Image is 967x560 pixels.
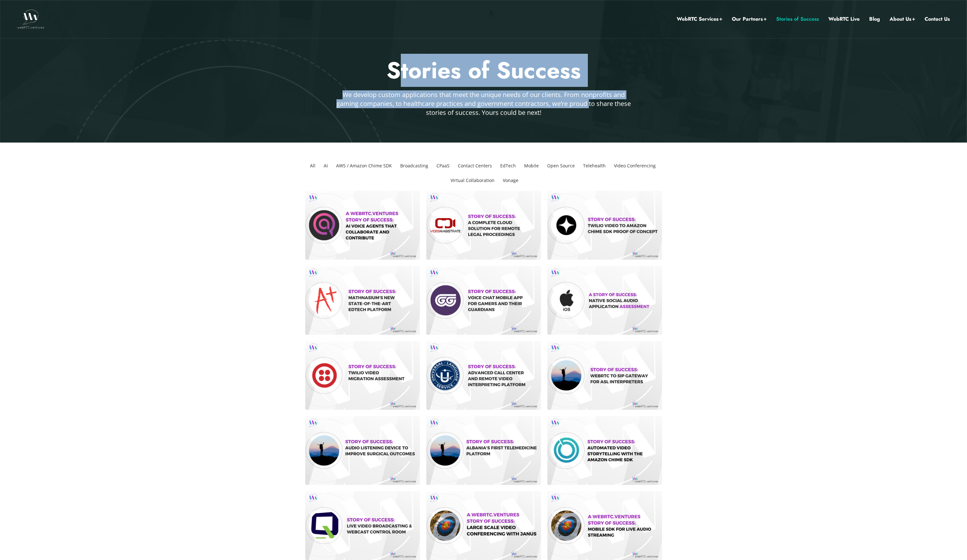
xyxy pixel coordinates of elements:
[17,10,44,29] img: WebRTC.ventures
[426,341,541,410] a: Story of Success Advanced Call Center and Remote Video Interpreting Platform
[828,15,860,23] a: WebRTC Live
[500,173,521,188] li: Vonage
[776,15,819,23] a: Stories of Success
[925,15,950,23] a: Contact Us
[522,158,541,173] li: Mobile
[448,173,497,188] li: Virtual Collaboration
[398,158,431,173] li: Broadcasting
[455,158,494,173] li: Contact Centers
[305,341,420,410] a: Twilio Video Migration Assessment
[869,15,880,23] a: Blog
[434,158,452,173] li: CPaaS
[581,158,608,173] li: Telehealth
[305,266,420,335] a: Story of success: Mathnasium‘s new State-of-the-Art EdTech Platform
[335,90,633,117] p: We develop custom applications that meet the unique needs of our clients. From nonprofits and gam...
[545,158,577,173] li: Open Source
[890,15,915,23] a: About Us
[426,266,541,335] a: Story of Success Voice Chat Mobile App for Gamers and their Guardians
[547,266,662,335] a: Native iOS Social Audio App Assessment
[732,15,767,23] a: Our Partners
[307,158,318,173] li: All
[677,15,722,23] a: WebRTC Services
[334,158,394,173] li: AWS / Amazon Chime SDK
[321,158,330,173] li: AI
[297,56,670,86] h2: Stories of Success
[498,158,518,173] li: EdTech
[611,158,658,173] li: Video Conferencing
